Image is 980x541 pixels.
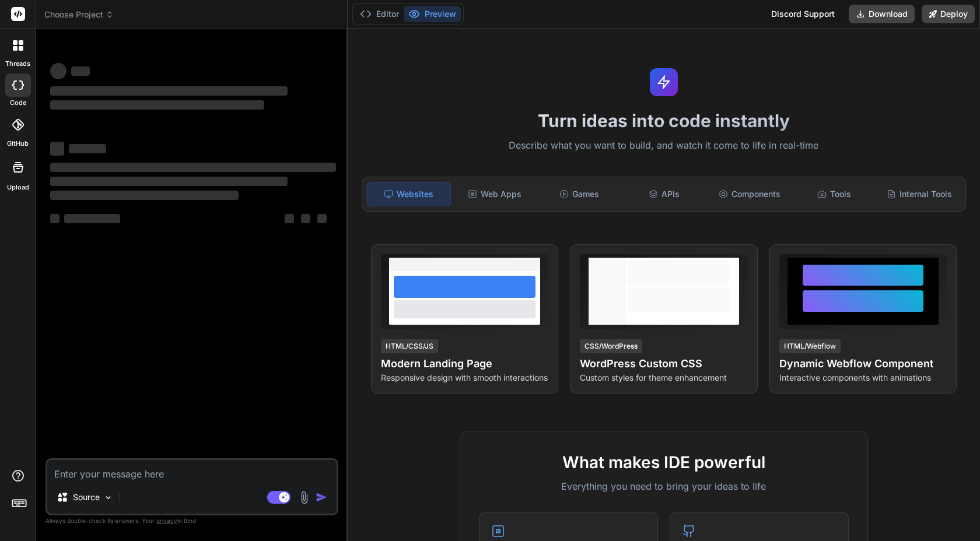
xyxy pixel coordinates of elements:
[73,491,100,503] p: Source
[355,110,973,131] h1: Turn ideas into code instantly
[7,182,29,192] label: Upload
[764,5,842,23] div: Discord Support
[538,182,621,206] div: Games
[355,6,404,22] button: Editor
[45,515,338,526] p: Always double-check its answers. Your in Bind
[849,5,915,23] button: Download
[10,98,26,108] label: code
[50,177,288,186] span: ‌
[779,372,947,384] p: Interactive components with animations
[381,356,548,372] h4: Modern Landing Page
[50,142,64,156] span: ‌
[404,6,461,22] button: Preview
[69,144,106,153] span: ‌
[297,491,311,504] img: attachment
[317,214,327,223] span: ‌
[623,182,706,206] div: APIs
[156,517,177,524] span: privacy
[71,66,90,76] span: ‌
[479,479,849,493] p: Everything you need to bring your ideas to life
[50,63,66,79] span: ‌
[285,214,294,223] span: ‌
[5,59,30,69] label: threads
[7,139,29,149] label: GitHub
[301,214,310,223] span: ‌
[580,356,747,372] h4: WordPress Custom CSS
[44,9,114,20] span: Choose Project
[381,372,548,384] p: Responsive design with smooth interactions
[50,191,239,200] span: ‌
[779,339,841,353] div: HTML/Webflow
[922,5,975,23] button: Deploy
[50,86,288,96] span: ‌
[50,214,60,223] span: ‌
[64,214,120,223] span: ‌
[793,182,876,206] div: Tools
[580,339,642,353] div: CSS/WordPress
[580,372,747,384] p: Custom styles for theme enhancement
[316,491,327,503] img: icon
[381,339,438,353] div: HTML/CSS/JS
[878,182,961,206] div: Internal Tools
[50,100,264,110] span: ‌
[479,450,849,475] h2: What makes IDE powerful
[708,182,791,206] div: Components
[355,138,973,153] p: Describe what you want to build, and watch it come to life in real-time
[50,163,336,172] span: ‌
[103,493,113,503] img: Pick Models
[367,182,451,206] div: Websites
[453,182,536,206] div: Web Apps
[779,356,947,372] h4: Dynamic Webflow Component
